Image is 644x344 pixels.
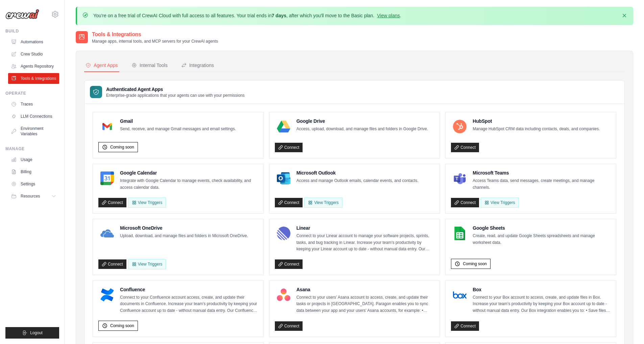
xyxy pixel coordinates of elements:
img: HubSpot Logo [453,120,467,133]
a: Connect [98,259,126,269]
img: Microsoft OneDrive Logo [100,227,114,240]
div: Agent Apps [86,62,118,69]
h4: Linear [296,225,434,231]
strong: 7 days [271,13,286,18]
h4: Microsoft Teams [473,169,611,176]
p: Manage apps, internal tools, and MCP servers for your CrewAI agents [92,39,218,44]
div: Internal Tools [132,62,168,69]
div: Manage [5,146,59,152]
p: Enterprise-grade applications that your agents can use with your permissions [106,93,245,98]
img: Box Logo [453,288,467,302]
a: Connect [451,198,479,207]
a: Tools & Integrations [8,73,59,84]
: View Triggers [304,198,342,208]
button: View Triggers [128,198,166,208]
a: Crew Studio [8,49,59,60]
div: Build [5,28,59,34]
a: Environment Variables [8,123,59,139]
a: Connect [275,198,303,207]
img: Google Sheets Logo [453,227,467,240]
button: Internal Tools [130,59,169,72]
p: Connect to your users’ Asana account to access, create, and update their tasks or projects in [GE... [296,294,434,314]
a: Connect [98,198,126,207]
button: Agent Apps [84,59,119,72]
a: Traces [8,99,59,110]
h4: HubSpot [473,118,600,124]
p: Create, read, and update Google Sheets spreadsheets and manage worksheet data. [473,233,611,246]
a: View plans [377,13,400,18]
button: Logout [5,327,59,339]
a: Automations [8,37,59,47]
a: Connect [451,321,479,331]
p: Connect to your Linear account to manage your software projects, sprints, tasks, and bug tracking... [296,233,434,253]
img: Linear Logo [277,227,290,240]
a: Settings [8,179,59,189]
img: Asana Logo [277,288,290,302]
button: Resources [8,191,59,202]
p: Manage HubSpot CRM data including contacts, deals, and companies. [473,126,600,133]
img: Microsoft Outlook Logo [277,171,290,185]
p: Upload, download, and manage files and folders in Microsoft OneDrive. [120,233,248,239]
span: Coming soon [110,144,134,150]
: View Triggers [481,198,519,208]
p: Access, upload, download, and manage files and folders in Google Drive. [296,126,428,133]
h4: Google Calendar [120,169,258,176]
p: Connect to your Confluence account access, create, and update their documents in Confluence. Incr... [120,294,258,314]
p: Access and manage Outlook emails, calendar events, and contacts. [296,178,419,184]
h2: Tools & Integrations [92,30,218,39]
p: Integrate with Google Calendar to manage events, check availability, and access calendar data. [120,178,258,191]
img: Confluence Logo [100,288,114,302]
div: Integrations [181,62,214,69]
p: You're on a free trial of CrewAI Cloud with full access to all features. Your trial ends in , aft... [93,12,401,19]
span: Coming soon [463,261,487,267]
h4: Gmail [120,118,236,124]
img: Google Calendar Logo [100,171,114,185]
h4: Box [473,286,611,293]
span: Logout [30,330,43,336]
img: Google Drive Logo [277,120,290,133]
a: Usage [8,154,59,165]
img: Gmail Logo [100,120,114,133]
h3: Authenticated Agent Apps [106,86,245,93]
h4: Confluence [120,286,258,293]
a: Connect [275,321,303,331]
h4: Google Drive [296,118,428,124]
h4: Asana [296,286,434,293]
h4: Google Sheets [473,225,611,231]
a: Agents Repository [8,61,59,72]
a: Connect [275,143,303,152]
a: LLM Connections [8,111,59,122]
p: Send, receive, and manage Gmail messages and email settings. [120,126,236,133]
: View Triggers [128,259,166,269]
div: Operate [5,91,59,96]
span: Resources [21,193,40,199]
span: Coming soon [110,323,134,328]
button: Integrations [180,59,215,72]
a: Connect [451,143,479,152]
img: Microsoft Teams Logo [453,171,467,185]
p: Access Teams data, send messages, create meetings, and manage channels. [473,178,611,191]
h4: Microsoft OneDrive [120,225,248,231]
p: Connect to your Box account to access, create, and update files in Box. Increase your team’s prod... [473,294,611,314]
img: Logo [5,9,39,19]
a: Connect [275,259,303,269]
h4: Microsoft Outlook [296,169,419,176]
a: Billing [8,166,59,177]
